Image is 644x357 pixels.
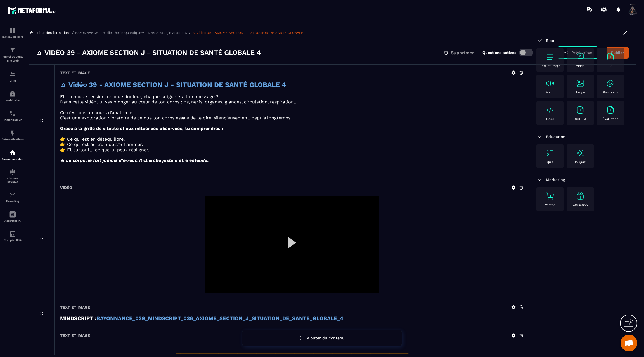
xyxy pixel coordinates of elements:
[192,31,306,35] a: 🜂 Vidéo 39 - AXIOME SECTION J - SITUATION DE SANTÉ GLOBALE 4
[1,177,24,183] p: Réseaux Sociaux
[1,99,24,102] p: Webinaire
[1,106,24,126] a: schedulerschedulerPlanificateur
[60,333,90,338] h6: Text et image
[576,91,585,94] p: Image
[546,117,554,121] p: Code
[9,149,16,156] img: automations
[60,305,90,309] h6: Text et image
[176,344,408,354] span: _________________________________________________
[1,35,24,38] p: Tableau de bord
[547,160,553,164] p: Quiz
[546,178,565,182] span: Marketing
[1,42,24,67] a: formationformationTunnel de vente Site web
[546,148,555,157] img: text-image no-wra
[9,191,16,198] img: email
[1,67,24,86] a: formationformationCRM
[9,169,16,176] img: social-network
[1,23,24,42] a: formationformationTableau de bord
[1,239,24,242] p: Comptabilité
[606,52,615,61] img: text-image no-wra
[540,64,560,68] p: Text et image
[9,71,16,78] img: formation
[603,117,619,121] p: Évaluation
[60,158,209,163] em: 🜁 Le corps ne fait jamais d’erreur. Il cherche juste à être entendu.
[9,47,16,53] img: formation
[451,50,474,55] span: Supprimer
[9,27,16,34] img: formation
[621,335,637,351] div: Ouvrir le chat
[60,99,298,105] span: Dans cette vidéo, tu vas plonger au cœur de ton corps : os, nerfs, organes, glandes, circulation,...
[576,79,585,88] img: text-image no-wra
[546,38,554,43] span: Bloc
[1,126,24,145] a: automationsautomationsAutomatisations
[60,115,292,120] span: C’est une exploration vibratoire de ce que ton corps essaie de te dire, silencieusement, depuis l...
[1,200,24,203] p: E-mailing
[545,203,555,207] p: Ventes
[1,157,24,160] p: Espace membre
[1,226,24,246] a: accountantaccountantComptabilité
[60,147,149,152] span: 👉 Et surtout… ce que tu peux réaligner.
[607,64,614,68] p: PDF
[546,79,555,88] img: text-image no-wra
[576,64,584,68] p: Vidéo
[576,105,585,114] img: text-image no-wra
[60,81,286,89] strong: 🜂 Vidéo 39 - AXIOME SECTION J - SITUATION DE SANTÉ GLOBALE 4
[9,231,16,237] img: accountant
[60,185,72,190] h6: Vidéo
[606,79,615,88] img: text-image no-wra
[575,117,586,121] p: SCORM
[1,86,24,106] a: automationsautomationsWebinaire
[603,91,618,94] p: Ressource
[60,142,143,147] span: 👉 Ce qui est en train de s’enflammer,
[1,138,24,141] p: Automatisations
[546,91,555,94] p: Audio
[189,30,191,35] span: /
[536,133,543,140] img: arrow-down
[60,136,125,142] span: 👉 Ce qui est en déséquilibre,
[1,145,24,165] a: automationsautomationsEspace membre
[37,31,70,35] a: Liste des formations
[573,203,588,207] p: Affiliation
[576,52,585,61] img: text-image no-wra
[9,130,16,136] img: automations
[60,70,90,75] h6: Text et image
[8,5,58,15] img: logo
[60,110,133,115] span: Ce n’est pas un cours d’anatomie.
[1,207,24,226] a: Assistant IA
[575,160,586,164] p: IA Quiz
[606,105,615,114] img: text-image no-wra
[1,79,24,82] p: CRM
[96,315,343,321] a: RAYONNANCE_039_MINDSCRIPT_036_AXIOME_SECTION_J_SITUATION_DE_SANTE_GLOBALE_4
[75,31,187,35] a: RAYONNANCE – Radiesthésie Quantique™ - DHS Strategie Academy
[1,187,24,207] a: emailemailE-mailing
[576,148,585,157] img: text-image
[72,30,74,35] span: /
[9,91,16,97] img: automations
[536,37,543,44] img: arrow-down
[1,219,24,222] p: Assistant IA
[60,126,223,131] strong: Grâce à la grille de vitalité et aux influences observées, tu comprendras :
[1,165,24,187] a: social-networksocial-networkRéseaux Sociaux
[307,336,345,340] span: Ajouter du contenu
[576,191,585,200] img: text-image
[1,55,24,63] p: Tunnel de vente Site web
[60,315,96,321] strong: MINDSCRIPT :
[60,94,219,99] span: Et si chaque tension, chaque douleur, chaque fatigue était un message ?
[546,52,555,61] img: text-image no-wra
[9,110,16,117] img: scheduler
[546,134,565,139] span: Education
[36,48,261,57] h3: 🜂 Vidéo 39 - AXIOME SECTION J - SITUATION DE SANTÉ GLOBALE 4
[1,118,24,121] p: Planificateur
[546,105,555,114] img: text-image no-wra
[536,176,543,183] img: arrow-down
[482,50,516,55] label: Questions actives
[546,191,555,200] img: text-image no-wra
